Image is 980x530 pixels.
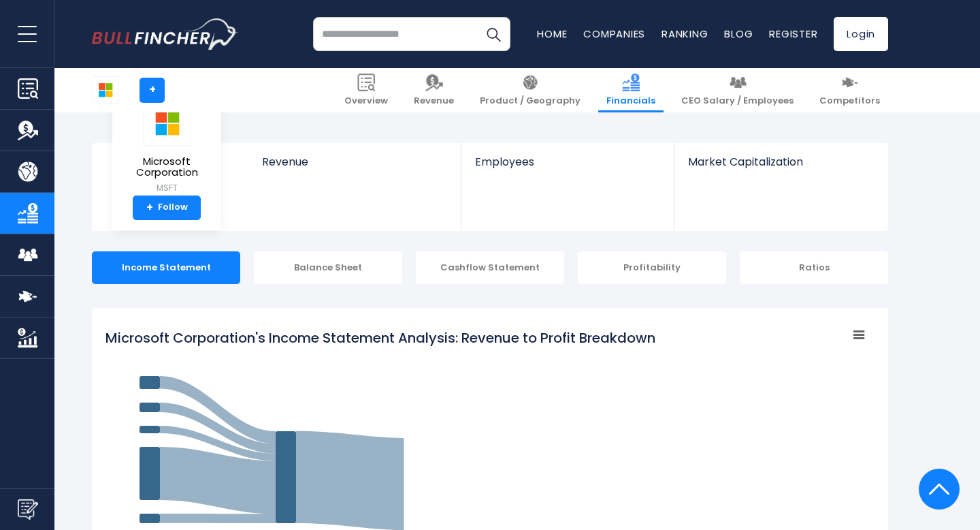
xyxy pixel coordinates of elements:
[740,251,888,284] div: Ratios
[724,27,753,41] a: Blog
[769,27,817,41] a: Register
[336,68,396,112] a: Overview
[143,100,191,146] img: MSFT logo
[105,328,655,347] tspan: Microsoft Corporation's Income Statement Analysis: Revenue to Profit Breakdown
[92,18,238,50] img: bullfincher logo
[414,95,454,107] span: Revenue
[673,68,802,112] a: CEO Salary / Employees
[819,95,880,107] span: Competitors
[681,95,794,107] span: CEO Salary / Employees
[578,251,726,284] div: Profitability
[811,68,888,112] a: Competitors
[583,27,645,41] a: Companies
[93,77,118,103] img: MSFT logo
[598,68,664,112] a: Financials
[461,143,673,191] a: Employees
[472,68,589,112] a: Product / Geography
[406,68,462,112] a: Revenue
[92,18,238,50] a: Go to homepage
[140,78,165,103] a: +
[606,95,655,107] span: Financials
[248,143,461,191] a: Revenue
[123,182,210,194] small: MSFT
[92,251,240,284] div: Income Statement
[123,156,210,178] span: Microsoft Corporation
[146,202,153,214] strong: +
[416,251,564,284] div: Cashflow Statement
[122,99,211,196] a: Microsoft Corporation MSFT
[475,155,659,168] span: Employees
[834,17,888,51] a: Login
[688,155,873,168] span: Market Capitalization
[476,17,510,51] button: Search
[344,95,388,107] span: Overview
[674,143,887,191] a: Market Capitalization
[254,251,402,284] div: Balance Sheet
[133,196,201,220] a: +Follow
[661,27,708,41] a: Ranking
[537,27,567,41] a: Home
[262,155,448,168] span: Revenue
[480,95,581,107] span: Product / Geography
